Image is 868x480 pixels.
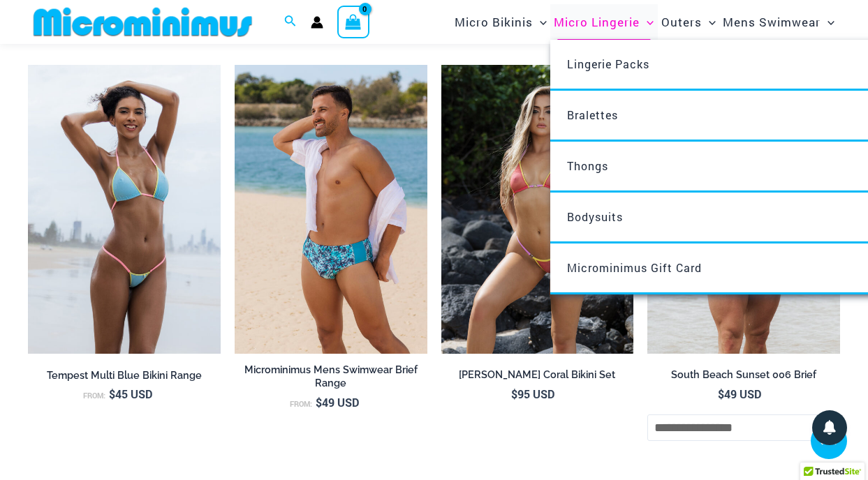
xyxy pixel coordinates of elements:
a: Tempest Multi Blue Bikini Range [28,369,221,387]
span: Menu Toggle [821,4,834,40]
h2: South Beach Sunset 006 Brief [647,368,840,382]
a: South Beach Sunset 006 Brief [647,368,840,387]
a: Maya Sunkist Coral 309 Top 469 Bottom 02Maya Sunkist Coral 309 Top 469 Bottom 04Maya Sunkist Cora... [441,65,634,354]
span: Mens Swimwear [723,4,821,40]
a: Hamilton Blue Multi 006 Brief 01Hamilton Blue Multi 006 Brief 03Hamilton Blue Multi 006 Brief 03 [235,65,427,354]
span: Microminimus Gift Card [567,260,702,275]
a: Micro BikinisMenu ToggleMenu Toggle [451,4,550,40]
a: Microminimus Mens Swimwear Brief Range [235,363,427,395]
span: Thongs [567,158,608,173]
span: Micro Bikinis [455,4,533,40]
span: Lingerie Packs [567,57,649,71]
span: $ [109,387,115,401]
span: Outers [661,4,702,40]
bdi: 49 USD [316,395,359,410]
span: $ [718,387,724,401]
span: From: [83,391,105,400]
a: Mens SwimwearMenu ToggleMenu Toggle [719,4,838,40]
h2: Tempest Multi Blue Bikini Range [28,369,221,382]
span: Bodysuits [567,209,623,224]
a: Account icon link [311,16,323,29]
span: Bralettes [567,107,618,122]
h2: Microminimus Mens Swimwear Brief Range [235,363,427,389]
img: Tempest Multi Blue 312 Top 456 Bottom 01 [28,65,221,354]
span: Menu Toggle [640,4,654,40]
span: Menu Toggle [702,4,716,40]
a: Tempest Multi Blue 312 Top 456 Bottom 01Tempest Multi Blue 312 Top 456 Bottom 02Tempest Multi Blu... [28,65,221,354]
span: From: [290,399,312,409]
a: View Shopping Cart, empty [337,6,369,38]
span: Menu Toggle [533,4,547,40]
bdi: 95 USD [511,387,554,401]
bdi: 49 USD [718,387,761,401]
img: MM SHOP LOGO FLAT [28,6,258,38]
img: Maya Sunkist Coral 309 Top 469 Bottom 02 [441,65,634,354]
a: Search icon link [284,13,297,31]
span: $ [316,395,322,410]
h2: [PERSON_NAME] Coral Bikini Set [441,368,634,382]
img: Hamilton Blue Multi 006 Brief 01 [235,65,427,354]
a: Micro LingerieMenu ToggleMenu Toggle [550,4,657,40]
bdi: 45 USD [109,387,152,401]
span: Micro Lingerie [554,4,640,40]
a: OutersMenu ToggleMenu Toggle [658,4,719,40]
span: $ [511,387,517,401]
nav: Site Navigation [449,2,840,42]
a: [PERSON_NAME] Coral Bikini Set [441,368,634,387]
